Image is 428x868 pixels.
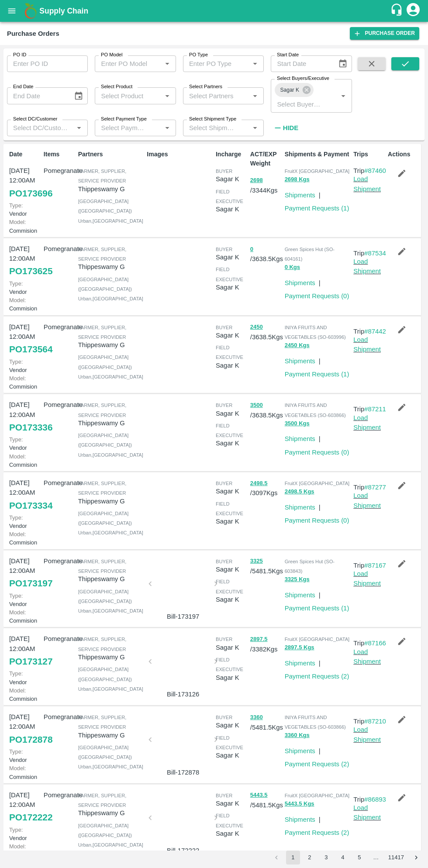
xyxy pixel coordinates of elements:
[78,511,143,536] span: [GEOGRAPHIC_DATA] ([GEOGRAPHIC_DATA]) Urban , [GEOGRAPHIC_DATA]
[7,55,88,72] input: Enter PO ID
[78,574,144,584] p: Thippeswamy G
[250,176,263,186] button: 2698
[250,790,268,800] button: 5443.5
[353,258,381,275] a: Load Shipment
[315,431,321,444] div: |
[44,712,75,722] p: Pomegranate
[285,358,315,365] a: Shipments
[186,58,247,69] input: Enter PO Type
[44,556,75,566] p: Pomegranate
[335,55,351,72] button: Choose date
[9,765,26,772] span: Model:
[275,86,304,95] span: Sagar K
[9,670,23,677] span: Type:
[364,406,386,413] a: #87211
[250,479,268,489] button: 2498.5
[315,187,321,200] div: |
[9,374,40,391] p: Commision
[97,122,147,134] input: Select Payment Type
[162,90,173,102] button: Open
[315,743,321,756] div: |
[285,829,349,836] a: Payment Requests (2)
[9,375,26,382] span: Model:
[78,262,144,272] p: Thippeswamy G
[78,247,127,262] span: Farmer, Supplier, Service Provider
[78,418,144,428] p: Thippeswamy G
[250,150,281,168] p: ACT/EXP Weight
[9,826,40,842] p: Vendor
[10,122,71,134] input: Select DC/Customer
[78,169,127,183] span: Farmer, Supplier, Service Provider
[162,58,173,69] button: Open
[353,248,386,258] p: Trip
[9,592,23,599] span: Type:
[7,28,59,39] div: Purchase Orders
[216,517,247,526] p: Sagar K
[353,726,381,743] a: Load Shipment
[9,732,52,747] a: PO172878
[189,52,208,59] label: PO Type
[390,3,405,19] div: customer-support
[9,218,40,234] p: Commision
[285,673,349,680] a: Payment Requests (2)
[9,575,52,591] a: PO173197
[9,341,52,357] a: PO173564
[364,328,386,335] a: #87442
[364,484,386,491] a: #87277
[250,244,281,264] p: / 3638.5 Kgs
[9,498,52,513] a: PO173334
[9,634,40,654] p: [DATE] 12:00AM
[271,121,300,135] button: Hide
[162,122,173,134] button: Open
[189,116,236,123] label: Select Shipment Type
[285,481,350,486] span: FruitX [GEOGRAPHIC_DATA]
[285,279,315,286] a: Shipments
[216,559,232,564] span: buyer
[186,90,247,101] input: Select Partners
[216,204,247,214] p: Sagar K
[273,98,323,110] input: Select Buyers/Executive
[250,713,263,723] button: 3360
[364,718,386,725] a: #87210
[364,640,386,647] a: #87166
[97,58,159,69] input: Enter PO Model
[73,122,85,134] button: Open
[9,452,40,469] p: Commision
[44,478,75,488] p: Pomegranate
[283,124,298,131] strong: Hide
[216,409,247,418] p: Sagar K
[250,634,268,644] button: 2897.5
[250,790,281,810] p: / 5481.5 Kgs
[216,282,247,292] p: Sagar K
[78,637,127,651] span: Farmer, Supplier, Service Provider
[216,247,232,252] span: buyer
[353,482,386,492] p: Trip
[9,687,26,694] span: Model:
[353,336,381,353] a: Load Shipment
[353,176,381,192] a: Load Shipment
[353,795,386,804] p: Trip
[44,790,75,800] p: Pomegranate
[216,715,232,720] span: buyer
[78,277,143,302] span: [GEOGRAPHIC_DATA] ([GEOGRAPHIC_DATA]) Urban , [GEOGRAPHIC_DATA]
[9,166,40,186] p: [DATE] 12:00AM
[78,652,144,662] p: Thippeswamy G
[9,453,26,460] span: Model:
[9,530,40,547] p: Commision
[216,481,232,486] span: buyer
[216,751,247,760] p: Sagar K
[9,809,52,825] a: PO172222
[353,648,381,665] a: Load Shipment
[44,244,75,254] p: Pomegranate
[277,52,299,59] label: Start Date
[285,799,314,809] button: 5443.5 Kgs
[285,747,315,754] a: Shipments
[285,419,310,429] button: 3500 Kgs
[364,796,386,803] a: #86893
[44,400,75,410] p: Pomegranate
[250,556,263,566] button: 3325
[9,531,26,537] span: Model:
[277,75,329,82] label: Select Buyers/Executive
[78,730,144,740] p: Thippeswamy G
[9,358,40,374] p: Vendor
